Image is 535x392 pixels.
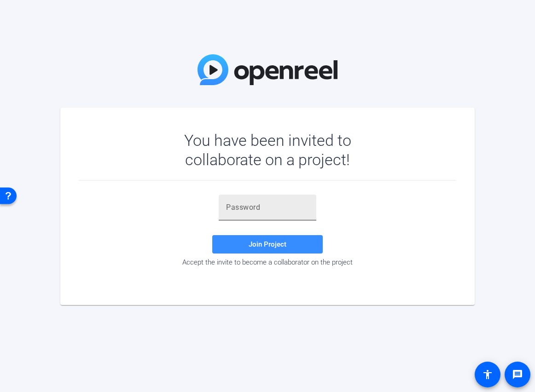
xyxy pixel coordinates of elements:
div: Accept the invite to become a collaborator on the project [79,258,456,266]
input: Password [226,202,309,213]
mat-icon: message [512,369,523,380]
button: Join Project [212,235,323,254]
span: Join Project [249,240,286,248]
mat-icon: accessibility [482,369,493,380]
div: You have been invited to collaborate on a project! [157,131,378,169]
img: OpenReel Logo [198,54,337,85]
